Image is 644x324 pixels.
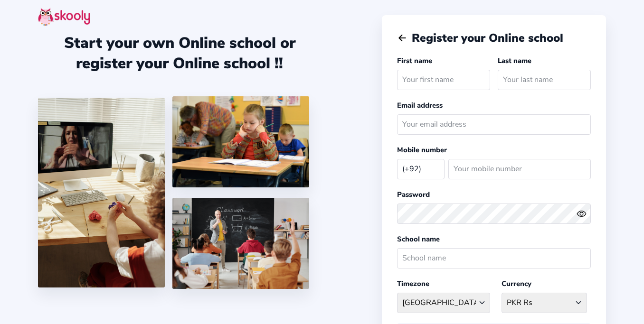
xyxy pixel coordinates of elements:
img: 4.png [172,96,309,187]
input: Your email address [397,114,591,135]
label: Timezone [397,279,429,288]
label: Last name [498,56,531,65]
input: Your mobile number [448,159,591,179]
label: Currency [502,279,531,288]
input: Your last name [498,70,591,90]
label: Password [397,190,430,199]
img: skooly-logo.png [38,8,90,26]
label: First name [397,56,432,65]
img: 1.jpg [38,98,165,287]
label: Email address [397,101,443,110]
button: arrow back outline [397,33,407,43]
input: School name [397,248,591,268]
img: 5.png [172,198,309,289]
label: School name [397,234,440,244]
span: Register your Online school [412,30,563,46]
div: Start your own Online school or register your Online school !! [38,33,321,74]
button: eye outlineeye off outline [577,209,591,219]
ion-icon: eye outline [577,209,587,219]
input: Your first name [397,70,490,90]
label: Mobile number [397,145,447,155]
